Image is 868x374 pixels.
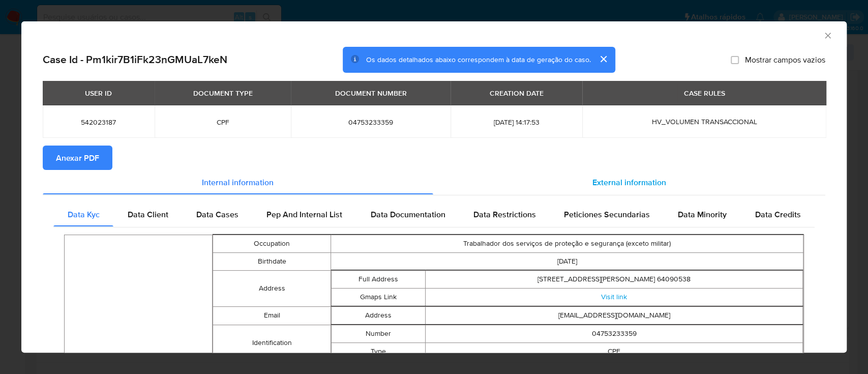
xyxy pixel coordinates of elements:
div: USER ID [79,84,118,102]
input: Mostrar campos vazios [731,55,739,64]
td: [EMAIL_ADDRESS][DOMAIN_NAME] [426,306,803,324]
span: External information [592,176,666,188]
td: Gmaps Link [332,288,426,306]
td: CPF [426,342,803,360]
span: 04753233359 [303,118,438,127]
td: Occupation [213,235,331,252]
button: Fechar a janela [823,31,832,40]
td: Identification [213,325,331,361]
span: Data Client [128,208,168,220]
span: Data Cases [196,208,238,220]
a: Visit link [601,292,627,302]
span: Internal information [202,176,274,188]
div: closure-recommendation-modal [21,21,847,353]
div: DOCUMENT NUMBER [329,84,413,102]
span: Data Documentation [370,208,445,220]
td: [STREET_ADDRESS][PERSON_NAME] 64090538 [426,270,803,288]
span: Data Kyc [68,208,100,220]
td: Email [213,306,331,325]
h2: Case Id - Pm1kir7B1iFk23nGMUaL7keN [43,53,227,66]
span: Mostrar campos vazios [745,54,825,65]
span: Peticiones Secundarias [564,208,650,220]
td: Birthdate [213,252,331,270]
div: CREATION DATE [484,84,550,102]
span: Data Minority [678,208,727,220]
div: Detailed info [43,170,825,194]
span: [DATE] 14:17:53 [463,118,570,127]
td: Number [332,325,426,342]
button: Anexar PDF [43,146,112,170]
span: Data Restrictions [473,208,536,220]
span: Os dados detalhados abaixo correspondem à data de geração do caso. [366,54,591,65]
span: Data Credits [755,208,800,220]
span: HV_VOLUMEN TRANSACCIONAL [651,117,757,127]
span: Anexar PDF [56,147,99,169]
td: 04753233359 [426,325,803,342]
button: cerrar [591,47,615,71]
span: 542023187 [55,118,142,127]
div: DOCUMENT TYPE [187,84,259,102]
span: Pep And Internal List [266,208,342,220]
td: Trabalhador dos serviços de proteção e segurança (exceto militar) [331,235,803,252]
div: Detailed internal info [53,202,815,226]
td: Address [213,270,331,306]
td: Address [332,306,426,324]
td: Full Address [332,270,426,288]
span: CPF [167,118,279,127]
div: CASE RULES [677,84,731,102]
td: [DATE] [331,252,803,270]
td: Type [332,342,426,360]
